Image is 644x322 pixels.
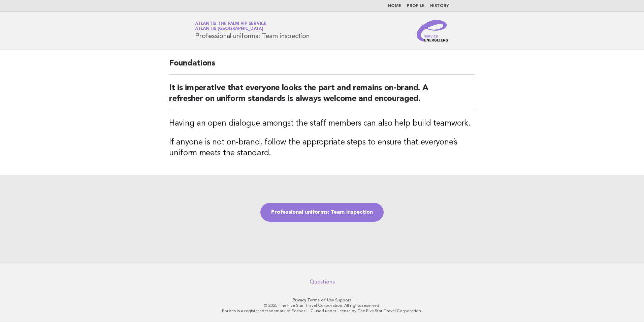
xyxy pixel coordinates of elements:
[116,303,528,308] p: © 2025 The Five Star Travel Corporation. All rights reserved.
[310,278,335,285] a: Questions
[169,118,475,129] h3: Having an open dialogue amongst the staff members can also help build teamwork.
[195,22,266,31] a: Atlantis The Palm VIP ServiceAtlantis [GEOGRAPHIC_DATA]
[388,4,401,8] a: Home
[169,83,475,110] h2: It is imperative that everyone looks the part and remains on-brand. A refresher on uniform standa...
[407,4,425,8] a: Profile
[116,297,528,303] p: · ·
[116,308,528,314] p: Forbes is a registered trademark of Forbes LLC used under license by The Five Star Travel Corpora...
[169,58,475,75] h2: Foundations
[169,137,475,159] h3: If anyone is not on-brand, follow the appropriate steps to ensure that everyone’s uniform meets t...
[307,298,334,302] a: Terms of Use
[195,22,310,39] h1: Professional uniforms: Team inspection
[430,4,449,8] a: History
[195,27,263,31] span: Atlantis [GEOGRAPHIC_DATA]
[417,20,449,42] img: Service Energizers
[293,298,306,302] a: Privacy
[335,298,352,302] a: Support
[260,203,384,222] a: Professional uniforms: Team inspection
